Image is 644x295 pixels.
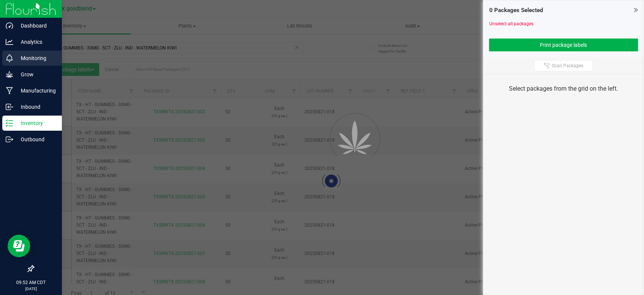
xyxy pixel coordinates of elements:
p: Inventory [13,119,58,128]
button: Print package labels [489,39,638,51]
p: Inbound [13,102,58,111]
inline-svg: Inbound [6,103,13,111]
a: Unselect all packages [489,21,533,26]
p: Manufacturing [13,86,58,95]
p: Outbound [13,135,58,144]
p: Dashboard [13,21,58,30]
inline-svg: Manufacturing [6,87,13,94]
span: Scan Packages [552,63,583,69]
p: 09:52 AM CDT [3,279,58,286]
inline-svg: Analytics [6,38,13,46]
inline-svg: Inventory [6,119,13,127]
button: Scan Packages [534,60,593,71]
iframe: Resource center [8,235,30,257]
p: Grow [13,70,58,79]
inline-svg: Outbound [6,136,13,143]
inline-svg: Monitoring [6,54,13,62]
p: Analytics [13,37,58,46]
p: Monitoring [13,54,58,63]
inline-svg: Grow [6,71,13,78]
p: [DATE] [3,286,58,292]
inline-svg: Dashboard [6,22,13,29]
div: Select packages from the grid on the left. [493,84,634,93]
